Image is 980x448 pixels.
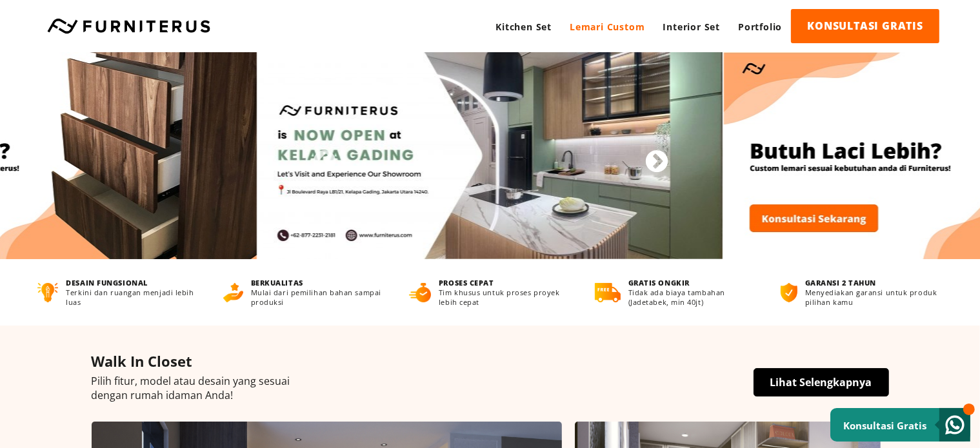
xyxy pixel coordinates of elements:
a: KONSULTASI GRATIS [791,9,939,43]
button: Previous [312,150,325,162]
img: gratis-ongkir.png [595,283,621,302]
img: 1-2-scaled-e1693826997376.jpg [258,52,723,259]
p: Menyediakan garansi untuk produk pilihan kamu [805,287,943,307]
p: Terkini dan ruangan menjadi lebih luas [66,287,199,307]
button: Next [644,150,657,162]
h4: GARANSI 2 TAHUN [805,278,943,287]
a: Interior Set [654,9,730,44]
img: desain-fungsional.png [37,283,59,302]
small: Konsultasi Gratis [843,419,926,432]
img: bergaransi.png [781,283,797,302]
a: Lemari Custom [561,9,654,44]
a: Portfolio [729,9,791,44]
h4: BERKUALITAS [251,278,385,287]
a: Lihat Selengkapnya [754,368,889,396]
h4: Walk In Closet [92,351,889,371]
h4: GRATIS ONGKIR [628,278,757,287]
img: berkualitas.png [223,283,243,302]
h4: DESAIN FUNGSIONAL [66,278,199,287]
p: Pilih fitur, model atau desain yang sesuai dengan rumah idaman Anda! [92,374,889,402]
p: Mulai dari pemilihan bahan sampai produksi [251,287,385,307]
h4: PROSES CEPAT [439,278,571,287]
p: Tidak ada biaya tambahan (Jadetabek, min 40jt) [628,287,757,307]
a: Kitchen Set [486,9,561,44]
p: Tim khusus untuk proses proyek lebih cepat [439,287,571,307]
a: Konsultasi Gratis [830,408,970,442]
